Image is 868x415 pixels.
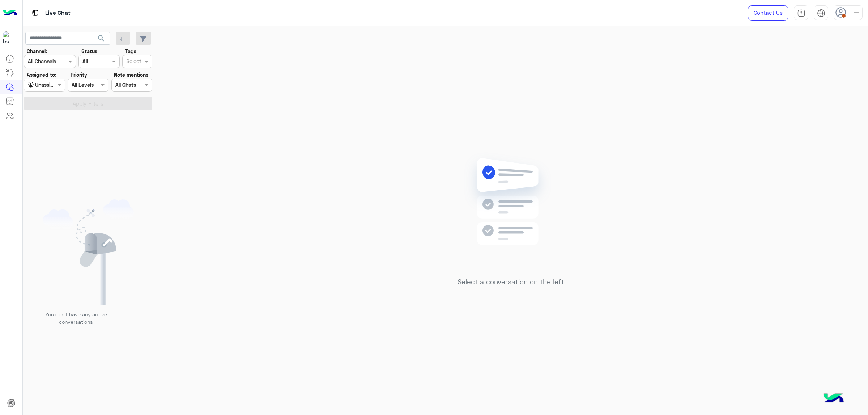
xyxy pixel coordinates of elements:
p: Live Chat [45,8,71,18]
img: tab [31,8,40,17]
label: Tags [125,47,136,55]
img: no messages [459,152,563,272]
img: Logo [3,5,17,21]
span: search [97,34,106,43]
a: Contact Us [748,5,788,21]
label: Assigned to: [27,71,56,79]
a: tab [794,5,808,21]
h5: Select a conversation on the left [458,278,564,286]
p: You don’t have any active conversations [39,310,112,326]
img: 1403182699927242 [3,31,16,45]
label: Priority [71,71,87,79]
img: tab [797,9,805,17]
button: Apply Filters [24,97,152,110]
div: Select [125,57,141,67]
img: hulul-logo.png [821,386,846,411]
button: search [93,32,110,47]
label: Note mentions [114,71,148,79]
img: tab [817,9,825,17]
img: profile [852,9,861,18]
label: Status [81,47,97,55]
label: Channel: [27,47,47,55]
img: empty users [43,199,134,305]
